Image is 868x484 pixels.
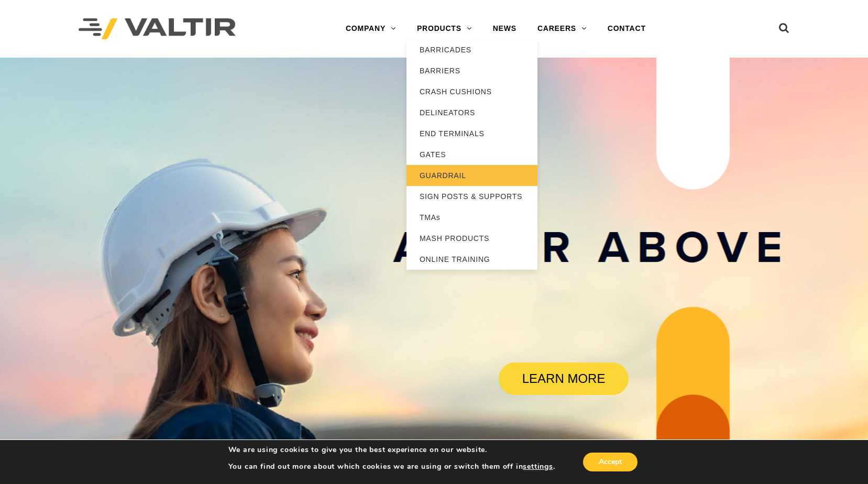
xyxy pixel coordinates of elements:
[406,228,537,249] a: MASH PRODUCTS
[406,39,537,60] a: BARRICADES
[406,123,537,144] a: END TERMINALS
[79,18,236,40] img: Valtir
[406,249,537,270] a: ONLINE TRAINING
[527,18,597,39] a: CAREERS
[335,18,406,39] a: COMPANY
[228,445,555,455] p: We are using cookies to give you the best experience on our website.
[406,165,537,186] a: GUARDRAIL
[406,144,537,165] a: GATES
[523,462,553,471] button: settings
[482,18,527,39] a: NEWS
[228,462,555,471] p: You can find out more about which cookies we are using or switch them off in .
[406,186,537,207] a: SIGN POSTS & SUPPORTS
[406,207,537,228] a: TMAs
[597,18,656,39] a: CONTACT
[406,60,537,81] a: BARRIERS
[406,18,482,39] a: PRODUCTS
[499,362,629,395] a: LEARN MORE
[583,453,638,471] button: Accept
[406,81,537,102] a: CRASH CUSHIONS
[406,102,537,123] a: DELINEATORS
